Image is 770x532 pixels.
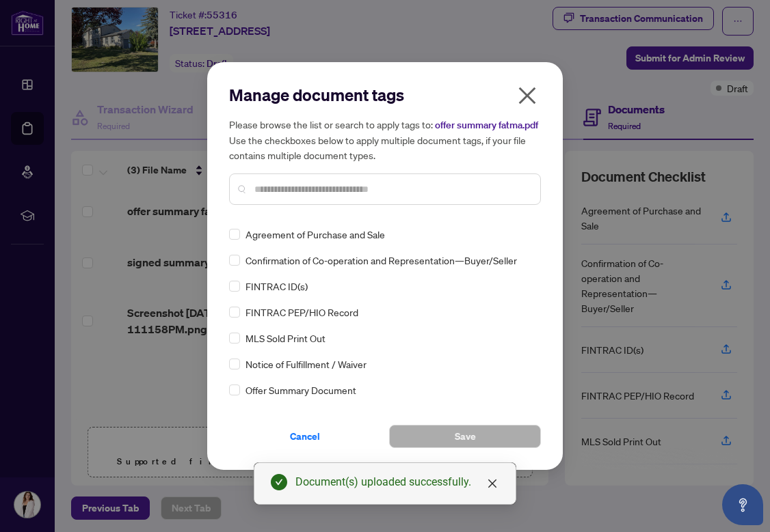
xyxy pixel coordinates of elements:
[245,227,385,242] span: Agreement of Purchase and Sale
[389,425,541,448] button: Save
[229,84,541,106] h2: Manage document tags
[245,331,326,346] span: MLS Sold Print Out
[485,476,500,491] a: Close
[245,279,308,294] span: FINTRAC ID(s)
[722,484,763,525] button: Open asap
[245,356,367,372] span: Notice of Fulfillment / Waiver
[516,85,538,107] span: close
[295,474,499,490] div: Document(s) uploaded successfully.
[435,119,538,131] span: offer summary fatma.pdf
[245,305,358,320] span: FINTRAC PEP/HIO Record
[271,474,287,490] span: check-circle
[290,425,320,447] span: Cancel
[229,425,381,448] button: Cancel
[229,117,541,163] h5: Please browse the list or search to apply tags to: Use the checkboxes below to apply multiple doc...
[245,253,517,268] span: Confirmation of Co-operation and Representation—Buyer/Seller
[245,382,356,397] span: Offer Summary Document
[487,478,498,489] span: close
